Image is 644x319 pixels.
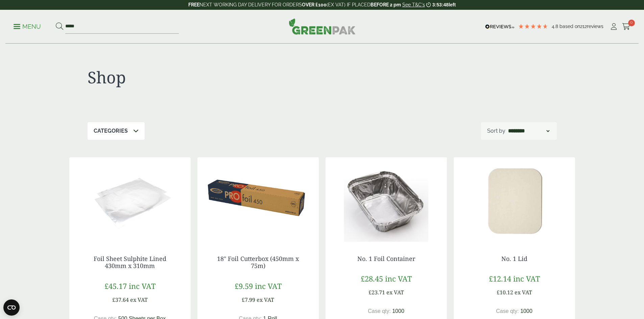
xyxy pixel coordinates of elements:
span: 4.8 [552,24,559,29]
span: Based on [559,24,580,29]
span: £28.45 [361,273,383,284]
p: Sort by [487,127,505,135]
a: 18" Foil Cutterbox (450mm x 75m) [217,255,299,270]
a: 0 [622,22,630,32]
img: GreenPak Supplies [289,18,356,34]
span: £37.64 [112,296,129,303]
span: inc VAT [385,273,412,284]
img: REVIEWS.io [485,24,515,29]
a: Menu [14,23,41,29]
span: inc VAT [129,281,156,291]
button: Open CMP widget [3,299,20,316]
span: 1000 [520,308,532,314]
strong: FREE [188,2,199,7]
span: Case qty: [368,308,391,314]
span: 212 [580,24,587,29]
img: 3830002 - Prowrap Catering Foil Cutterbox 450mm x 75m [197,157,319,242]
i: Cart [622,23,630,30]
span: reviews [587,24,603,29]
span: 3:53:48 [432,2,449,7]
a: No. 1 Lid [501,255,527,263]
span: £12.14 [489,273,511,284]
p: Menu [14,23,41,31]
span: inc VAT [513,273,540,284]
h1: Shop [88,68,322,87]
span: ex VAT [386,289,404,296]
span: Case qty: [496,308,519,314]
span: 1000 [392,308,404,314]
div: 4.79 Stars [518,23,548,29]
span: ex VAT [130,296,148,303]
span: £45.17 [104,281,127,291]
i: My Account [610,23,618,30]
img: No.1 Foil Container [326,157,447,242]
span: £23.71 [368,289,385,296]
strong: OVER £100 [302,2,327,7]
span: ex VAT [515,289,532,296]
select: Shop order [507,127,551,135]
a: No. 1 Foil Container [357,255,415,263]
img: GP3330019D Foil Sheet Sulphate Lined bare [69,157,191,242]
p: Categories [94,127,128,135]
span: ex VAT [257,296,274,303]
a: See T&C's [402,2,425,7]
span: £10.12 [497,289,513,296]
span: inc VAT [255,281,282,291]
span: left [449,2,456,7]
span: £9.59 [235,281,253,291]
span: £7.99 [242,296,255,303]
a: Foil Sheet Sulphite Lined 430mm x 310mm [94,255,166,270]
strong: BEFORE 2 pm [371,2,401,7]
img: 0810POLY-High [454,157,575,242]
span: 0 [628,20,635,26]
